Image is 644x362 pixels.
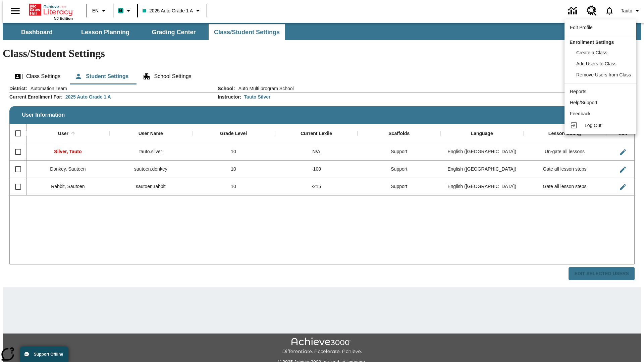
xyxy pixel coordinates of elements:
span: Remove Users from Class [576,72,631,77]
span: Edit Profile [570,25,593,30]
span: Enrollment Settings [570,40,614,45]
span: Reports [570,89,586,94]
span: Log Out [585,123,601,128]
span: Help/Support [570,100,597,105]
span: Create a Class [576,50,607,55]
span: Feedback [570,111,590,116]
span: Add Users to Class [576,61,616,66]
